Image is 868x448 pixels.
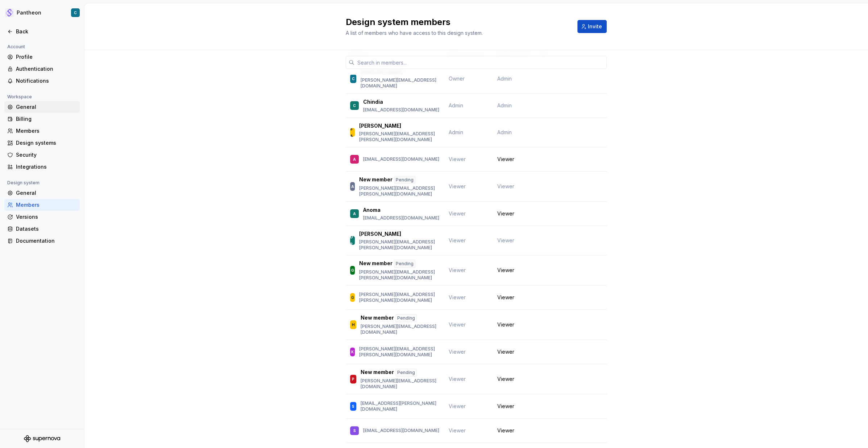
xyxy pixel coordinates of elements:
[16,139,77,147] div: Design systems
[497,183,514,190] span: Viewer
[361,400,440,412] p: [EMAIL_ADDRESS][PERSON_NAME][DOMAIN_NAME]
[497,129,512,136] span: Admin
[577,20,607,33] button: Invite
[497,427,514,434] span: Viewer
[4,187,80,199] a: General
[4,51,80,63] a: Profile
[17,9,41,16] div: Pantheon
[497,102,512,109] span: Admin
[4,75,80,87] a: Notifications
[16,213,77,221] div: Versions
[353,156,356,163] div: A
[350,233,355,248] div: DR
[4,26,80,37] a: Back
[353,210,356,217] div: A
[359,269,440,281] p: [PERSON_NAME][EMAIL_ADDRESS][PERSON_NAME][DOMAIN_NAME]
[16,189,77,197] div: General
[4,101,80,113] a: General
[449,376,466,382] span: Viewer
[497,237,514,244] span: Viewer
[4,199,80,211] a: Members
[359,185,440,197] p: [PERSON_NAME][EMAIL_ADDRESS][PERSON_NAME][DOMAIN_NAME]
[497,403,514,410] span: Viewer
[4,149,80,161] a: Security
[359,260,393,268] p: New member
[16,237,77,244] div: Documentation
[363,156,439,162] p: [EMAIL_ADDRESS][DOMAIN_NAME]
[449,427,466,433] span: Viewer
[359,292,440,303] p: [PERSON_NAME][EMAIL_ADDRESS][PERSON_NAME][DOMAIN_NAME]
[449,75,465,82] span: Owner
[497,267,514,274] span: Viewer
[449,267,466,273] span: Viewer
[363,206,381,214] p: Anoma
[588,23,602,30] span: Invite
[16,151,77,159] div: Security
[497,375,514,383] span: Viewer
[352,403,354,410] div: S
[351,183,354,190] div: A
[16,115,77,123] div: Billing
[353,427,356,434] div: S
[394,176,415,184] div: Pending
[4,161,80,173] a: Integrations
[449,294,466,300] span: Viewer
[353,102,356,109] div: C
[352,375,354,383] div: P
[361,378,440,390] p: [PERSON_NAME][EMAIL_ADDRESS][DOMAIN_NAME]
[4,93,35,101] div: Workspace
[449,403,466,409] span: Viewer
[497,321,514,328] span: Viewer
[5,8,14,17] img: 2ea59a0b-fef9-4013-8350-748cea000017.png
[449,237,466,243] span: Viewer
[359,230,401,238] p: [PERSON_NAME]
[354,56,607,69] input: Search in members...
[16,28,77,35] div: Back
[449,321,466,328] span: Viewer
[363,98,383,106] p: Chindia
[359,131,440,143] p: [PERSON_NAME][EMAIL_ADDRESS][PERSON_NAME][DOMAIN_NAME]
[449,183,466,189] span: Viewer
[352,321,354,328] div: H
[16,201,77,209] div: Members
[497,348,514,355] span: Viewer
[16,53,77,61] div: Profile
[361,314,394,322] p: New member
[363,107,439,113] p: [EMAIL_ADDRESS][DOMAIN_NAME]
[4,137,80,149] a: Design systems
[16,65,77,73] div: Authentication
[4,42,28,51] div: Account
[361,369,394,377] p: New member
[359,346,440,358] p: [PERSON_NAME][EMAIL_ADDRESS][PERSON_NAME][DOMAIN_NAME]
[74,10,77,16] div: C
[497,75,512,82] span: Admin
[16,127,77,135] div: Members
[361,77,440,89] p: [PERSON_NAME][EMAIL_ADDRESS][DOMAIN_NAME]
[449,156,466,162] span: Viewer
[449,349,466,355] span: Viewer
[4,223,80,235] a: Datasets
[4,125,80,137] a: Members
[351,267,354,274] div: G
[359,239,440,251] p: [PERSON_NAME][EMAIL_ADDRESS][PERSON_NAME][DOMAIN_NAME]
[350,125,355,140] div: SA
[346,16,569,28] h2: Design system members
[4,235,80,247] a: Documentation
[346,30,483,36] span: A list of members who have access to this design system.
[4,178,42,187] div: Design system
[449,102,463,108] span: Admin
[1,5,83,21] button: PantheonC
[359,122,401,130] p: [PERSON_NAME]
[24,435,60,442] svg: Supernova Logo
[497,294,514,301] span: Viewer
[363,428,439,433] p: [EMAIL_ADDRESS][DOMAIN_NAME]
[16,225,77,233] div: Datasets
[449,210,466,217] span: Viewer
[352,75,354,82] div: C
[395,369,417,377] div: Pending
[497,156,514,163] span: Viewer
[497,210,514,217] span: Viewer
[395,314,417,322] div: Pending
[4,211,80,223] a: Versions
